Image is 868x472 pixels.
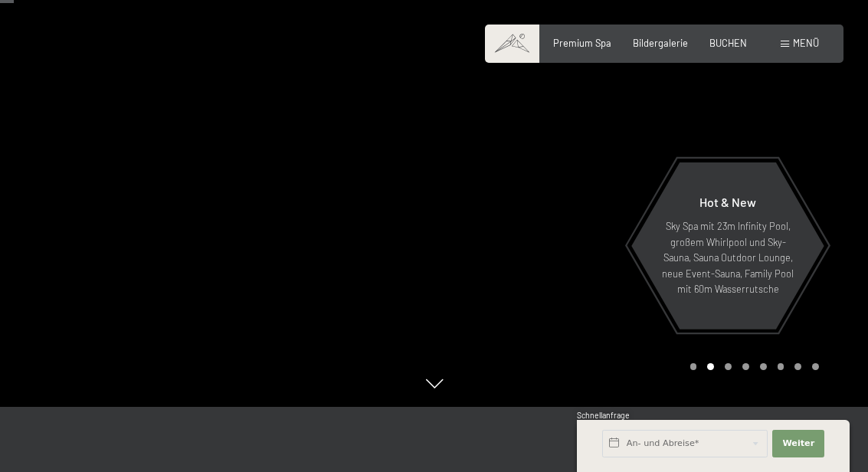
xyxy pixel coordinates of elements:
[553,37,611,49] a: Premium Spa
[772,430,824,457] button: Weiter
[709,37,747,49] a: BUCHEN
[760,363,767,370] div: Carousel Page 5
[793,37,819,49] span: Menü
[707,363,714,370] div: Carousel Page 2 (Current Slide)
[690,363,697,370] div: Carousel Page 1
[631,162,825,330] a: Hot & New Sky Spa mit 23m Infinity Pool, großem Whirlpool und Sky-Sauna, Sauna Outdoor Lounge, ne...
[633,37,688,49] a: Bildergalerie
[742,363,749,370] div: Carousel Page 4
[577,411,630,420] span: Schnellanfrage
[812,363,819,370] div: Carousel Page 8
[685,363,819,370] div: Carousel Pagination
[782,438,814,450] span: Weiter
[778,363,784,370] div: Carousel Page 6
[699,195,756,209] span: Hot & New
[794,363,801,370] div: Carousel Page 7
[661,218,794,297] p: Sky Spa mit 23m Infinity Pool, großem Whirlpool und Sky-Sauna, Sauna Outdoor Lounge, neue Event-S...
[725,363,732,370] div: Carousel Page 3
